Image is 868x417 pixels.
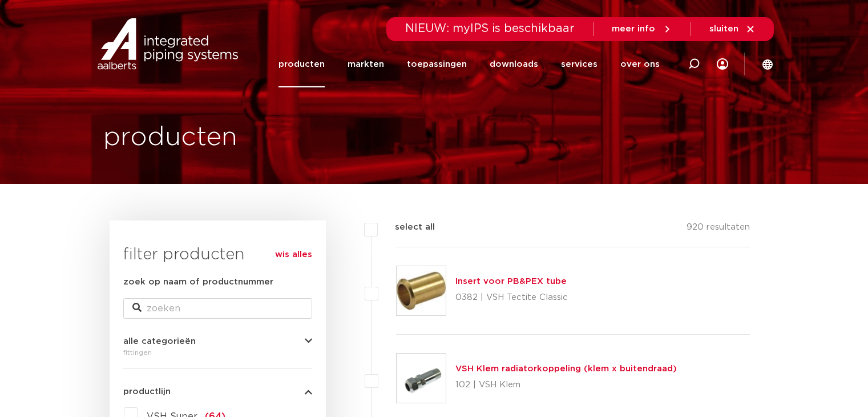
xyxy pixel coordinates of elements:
[455,288,568,307] p: 0382 | VSH Tectite Classic
[397,354,446,403] img: Thumbnail for VSH Klem radiatorkoppeling (klem x buitendraad)
[123,243,312,266] h3: filter producten
[612,25,655,33] span: meer info
[709,24,756,34] a: sluiten
[407,41,467,87] a: toepassingen
[612,24,672,34] a: meer info
[378,220,435,234] label: select all
[123,387,171,396] span: productlijn
[490,41,538,87] a: downloads
[709,25,738,33] span: sluiten
[455,364,677,373] a: VSH Klem radiatorkoppeling (klem x buitendraad)
[717,41,728,87] div: my IPS
[278,41,325,87] a: producten
[405,23,575,34] span: NIEUW: myIPS is beschikbaar
[278,41,660,87] nav: Menu
[687,220,750,238] p: 920 resultaten
[561,41,597,87] a: services
[123,337,196,346] span: alle categorieën
[123,387,312,396] button: productlijn
[123,275,273,289] label: zoek op naam of productnummer
[123,346,312,359] div: fittingen
[103,119,237,156] h1: producten
[455,376,677,394] p: 102 | VSH Klem
[275,248,312,262] a: wis alles
[348,41,384,87] a: markten
[620,41,660,87] a: over ons
[123,298,312,319] input: zoeken
[123,337,312,346] button: alle categorieën
[397,266,446,315] img: Thumbnail for Insert voor PB&PEX tube
[455,277,567,286] a: Insert voor PB&PEX tube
